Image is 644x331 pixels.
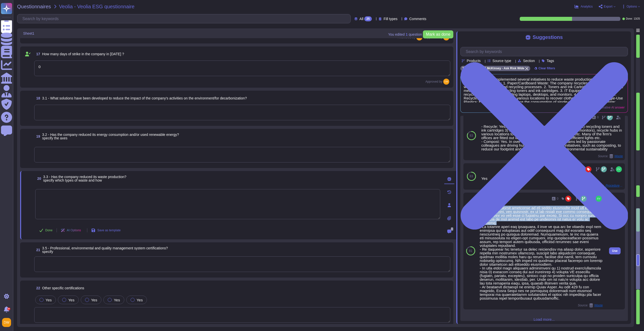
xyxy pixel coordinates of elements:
[34,135,40,138] span: 19
[87,225,125,235] button: Save as template
[364,16,372,21] div: 25
[575,5,593,9] button: Analytics
[114,298,120,302] span: Yes
[34,96,40,100] span: 18
[616,166,622,172] img: user
[42,133,179,140] span: 3.2 - Has the company reduced its energy consumption and/or used renewable energy? specify the axes
[1,317,15,328] button: user
[59,4,135,9] span: Veolia - Veolia ESG questionnaire
[42,246,168,254] span: 3.5 - Professional, environmental and quality management system certifications? specify
[604,5,613,8] span: Export
[460,317,628,321] span: Load more...
[7,307,10,310] div: 9+
[469,249,472,252] span: 81
[68,298,74,302] span: Yes
[634,18,640,20] span: 13 / 25
[23,32,34,35] span: Sheet1
[42,52,124,56] span: How many days of strike in the company in [DATE] ?
[42,96,247,100] span: 3.1 - What solutions have been developed to reduce the impact of the company's activities on the ...
[359,17,364,21] span: All
[34,286,40,290] span: 22
[581,5,593,8] span: Analytics
[596,196,602,202] img: user
[42,286,84,290] span: Other specific certifications
[43,175,127,182] span: 3.3 - Has the company reduced its waste production? specify which types of waste and how
[406,33,408,36] b: 1
[34,52,40,56] span: 17
[35,225,57,235] button: Done
[46,298,52,302] span: Yes
[470,134,473,137] span: 83
[137,298,143,302] span: Yes
[594,304,603,307] span: Waste
[20,14,350,23] input: Search by keywords
[17,4,51,9] span: Questionnaires
[388,33,422,36] span: You edited question
[480,206,603,300] div: - Lor ipsumdolorsit ametconse ad eli seddo eiusmodte incid utl etdolo ma ali enimadmini, ven quis...
[35,177,41,180] span: 20
[425,80,442,83] span: Approved by
[470,175,473,178] span: 83
[384,17,397,21] span: Fill types
[97,229,121,232] span: Save as template
[423,30,453,38] button: Mark as done
[627,5,637,8] span: Options
[45,229,53,232] span: Done
[463,47,628,56] input: Search by keywords
[34,248,40,252] span: 21
[578,303,603,307] span: Source:
[91,298,97,302] span: Yes
[626,18,633,20] span: Done:
[443,79,449,85] img: user
[34,61,450,76] textarea: 0
[609,247,621,254] button: Use
[409,17,426,21] span: Comments
[67,229,81,232] span: AI Options
[612,249,618,252] span: Use
[451,227,454,231] span: 0
[426,32,450,36] span: Mark as done
[2,318,11,327] img: user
